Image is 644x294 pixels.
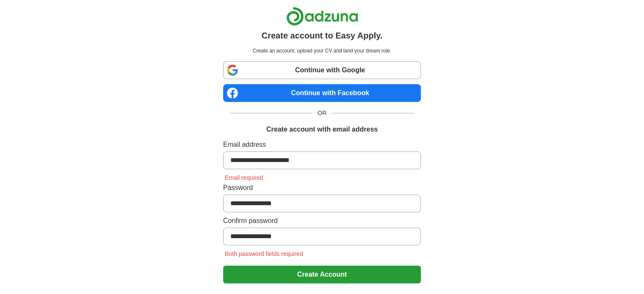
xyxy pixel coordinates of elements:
[312,109,332,118] span: OR
[225,47,419,55] p: Create an account, upload your CV and land your dream role.
[223,250,304,257] span: Both password fields required
[223,61,421,79] a: Continue with Google
[223,84,421,102] a: Continue with Facebook
[223,183,421,193] label: Password
[223,174,265,181] span: Email required
[286,7,358,26] img: Adzuna logo
[262,29,383,42] h1: Create account to Easy Apply.
[223,140,421,150] label: Email address
[223,266,421,283] button: Create Account
[223,216,421,226] label: Confirm password
[266,124,378,135] h1: Create account with email address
